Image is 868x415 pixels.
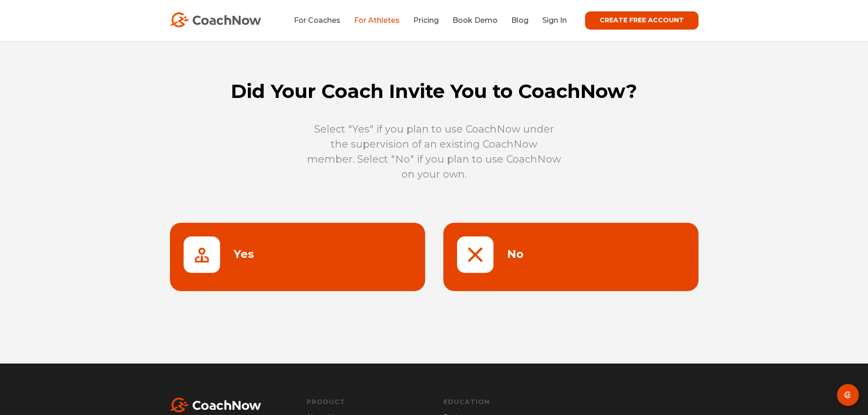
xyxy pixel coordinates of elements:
[542,16,567,25] a: Sign In
[585,11,699,30] a: CREATE FREE ACCOUNT
[413,16,439,25] a: Pricing
[294,16,340,25] a: For Coaches
[307,398,345,406] a: Product
[443,398,562,406] a: Education
[307,122,562,182] p: Select "Yes" if you plan to use CoachNow under the supervision of an existing CoachNow member. Se...
[354,16,400,25] a: For Athletes
[452,16,498,25] a: Book Demo
[161,80,708,103] h1: Did Your Coach Invite You to CoachNow?
[837,384,859,406] div: Open Intercom Messenger
[170,398,261,412] img: White CoachNow Logo
[511,16,529,25] a: Blog
[170,12,261,27] img: CoachNow Logo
